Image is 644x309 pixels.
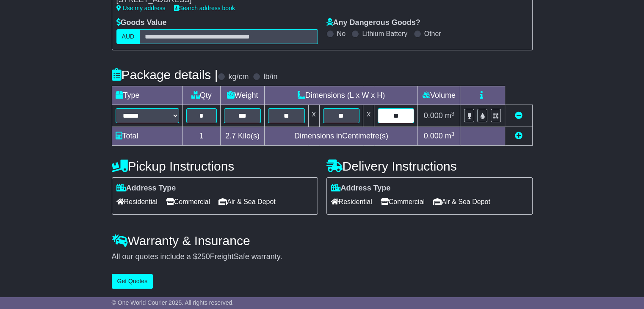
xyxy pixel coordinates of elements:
[116,5,166,11] a: Use my address
[166,195,210,208] span: Commercial
[362,30,407,38] label: Lithium Battery
[112,274,153,289] button: Get Quotes
[112,252,533,262] div: All our quotes include a $ FreightSafe warranty.
[112,299,234,306] span: © One World Courier 2025. All rights reserved.
[116,195,158,208] span: Residential
[112,234,533,248] h4: Warranty & Insurance
[112,159,318,173] h4: Pickup Instructions
[182,86,220,105] td: Qty
[228,72,249,82] label: kg/cm
[363,105,374,127] td: x
[515,111,522,120] a: Remove this item
[424,30,441,38] label: Other
[220,127,264,146] td: Kilo(s)
[112,127,182,146] td: Total
[112,86,182,105] td: Type
[265,127,418,146] td: Dimensions in Centimetre(s)
[263,72,277,82] label: lb/in
[265,86,418,105] td: Dimensions (L x W x H)
[451,110,455,117] sup: 3
[418,86,460,105] td: Volume
[445,111,455,120] span: m
[220,86,264,105] td: Weight
[116,18,167,28] label: Goods Value
[337,30,345,38] label: No
[218,195,276,208] span: Air & Sea Depot
[331,195,372,208] span: Residential
[225,132,236,140] span: 2.7
[424,111,443,120] span: 0.000
[331,184,391,193] label: Address Type
[182,127,220,146] td: 1
[116,29,140,44] label: AUD
[174,5,235,11] a: Search address book
[326,18,420,28] label: Any Dangerous Goods?
[451,131,455,137] sup: 3
[308,105,319,127] td: x
[116,184,176,193] label: Address Type
[326,159,533,173] h4: Delivery Instructions
[197,252,210,261] span: 250
[433,195,490,208] span: Air & Sea Depot
[445,132,455,140] span: m
[112,68,218,82] h4: Package details |
[424,132,443,140] span: 0.000
[515,132,522,140] a: Add new item
[381,195,425,208] span: Commercial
